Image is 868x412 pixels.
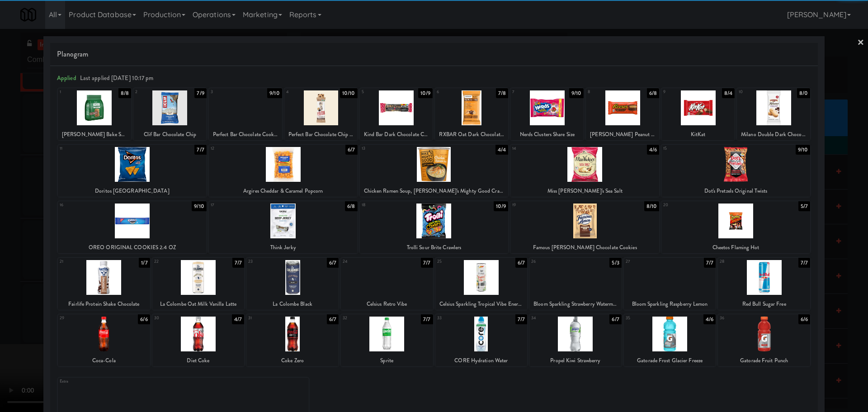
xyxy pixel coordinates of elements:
div: 265/3Bloom Sparkling Strawberry Watermelon [529,258,622,310]
div: 5/7 [798,201,810,211]
div: 34 [531,314,576,322]
div: Chicken Ramen Soup, [PERSON_NAME]'s Mighty Good Craft Ramen [360,185,509,197]
div: 4/4 [495,145,508,155]
div: 6/6 [138,314,150,324]
div: 277/7Bloom Sparkling Raspberry Lemon [624,258,716,310]
div: Milano Double Dark Chocolate Cookies [737,129,810,140]
div: 7/7 [421,258,433,268]
div: Dot's Pretzels Original Twists [663,185,809,197]
div: Bloom Sparkling Strawberry Watermelon [529,298,622,310]
div: 26 [531,258,576,265]
div: 410/10Perfect Bar Chocolate Chip Peanut [284,88,358,140]
div: 6/7 [609,314,621,324]
div: Coke Zero [248,355,337,366]
div: Argires Cheddar & Caramel Popcorn [210,185,356,197]
div: 4 [286,88,321,96]
div: 29 [60,314,104,322]
div: Famous [PERSON_NAME] Chocolate Cookies [510,242,659,253]
div: 205/7Cheetos Flaming Hot [661,201,810,253]
div: Sprite [342,355,432,366]
div: 247/7Celsius Retro Vibe [341,258,433,310]
div: 296/6Coca-Cola [58,314,150,366]
div: 19 [512,201,585,209]
div: 287/7Red Bull Sugar Free [718,258,810,310]
div: 8 [588,88,623,96]
div: 227/7La Colombe Oat Milk Vanilla Latte [152,258,245,310]
div: Red Bull Sugar Free [719,298,809,310]
div: Cheetos Flaming Hot [661,242,810,253]
div: OREO ORIGINAL COOKIES 2.4 OZ [59,242,205,253]
div: 9 [663,88,698,96]
div: 126/7Argires Cheddar & Caramel Popcorn [209,145,358,197]
div: 354/6Gatorade Frost Glacier Freeze [624,314,716,366]
div: Red Bull Sugar Free [718,298,810,310]
div: Gatorade Fruit Punch [718,355,810,366]
div: 4/6 [703,314,716,324]
div: 7/7 [421,314,433,324]
div: Doritos [GEOGRAPHIC_DATA] [59,185,205,197]
div: Doritos [GEOGRAPHIC_DATA] [58,185,207,197]
div: Clif Bar Chocolate Chip [135,129,205,140]
div: 36 [720,314,764,322]
div: Miss [PERSON_NAME]'s Sea Salt [512,185,658,197]
div: Perfect Bar Chocolate Chip Peanut [286,129,356,140]
div: 31 [248,314,292,322]
div: Dot's Pretzels Original Twists [661,185,810,197]
div: 327/7Sprite [341,314,433,366]
div: 10/9 [494,201,508,211]
div: 134/4Chicken Ramen Soup, [PERSON_NAME]'s Mighty Good Craft Ramen [360,145,509,197]
div: 35 [626,314,670,322]
div: [PERSON_NAME] Peanut Butter Cups [587,129,658,140]
div: Nerds Clusters Share Size [512,129,582,140]
div: Trolli Sour Brite Crawlers [361,242,507,253]
div: La Colombe Black [248,298,337,310]
div: 7/7 [704,258,716,268]
div: 9/10 [569,88,584,98]
div: 79/10Nerds Clusters Share Size [510,88,584,140]
div: [PERSON_NAME] Peanut Butter Cups [586,129,659,140]
div: 6/7 [345,145,357,155]
div: Miss [PERSON_NAME]'s Sea Salt [510,185,659,197]
div: 9/10 [796,145,810,155]
div: 346/7Propel Kiwi Strawberry [529,314,622,366]
div: Perfect Bar Chocolate Cookie Dough [210,129,281,140]
div: 18/8[PERSON_NAME] Bake Shop Tiny Chocolate Chip Cookies [58,88,131,140]
div: 7/9 [194,88,206,98]
div: Fairlife Protein Shake Chocolate [58,298,150,310]
div: 1/7 [139,258,150,268]
div: 98/4KitKat [661,88,735,140]
div: Gatorade Fruit Punch [719,355,809,366]
div: 316/7Coke Zero [246,314,339,366]
span: Planogram [57,47,811,61]
div: 5/3 [609,258,621,268]
div: 9/10 [267,88,282,98]
div: Kind Bar Dark Chocolate Cherry Cashew [361,129,432,140]
div: 9/10 [192,201,206,211]
div: 15 [663,145,736,152]
div: 10/9 [418,88,433,98]
div: Trolli Sour Brite Crawlers [360,242,509,253]
div: 7 [512,88,547,96]
div: 144/6Miss [PERSON_NAME]'s Sea Salt [510,145,659,197]
img: Micromart [20,7,36,23]
div: Propel Kiwi Strawberry [531,355,620,366]
div: 5 [362,88,396,96]
div: KitKat [663,129,733,140]
div: Perfect Bar Chocolate Chip Peanut [284,129,358,140]
div: Celsius Sparkling Tropical Vibe Energy Drink [437,298,526,310]
div: 6/7 [515,258,527,268]
div: La Colombe Oat Milk Vanilla Latte [154,298,243,310]
div: Kind Bar Dark Chocolate Cherry Cashew [360,129,433,140]
div: 1 [60,88,94,96]
div: 304/7Diet Coke [152,314,245,366]
div: Think Jerky [210,242,356,253]
div: 17 [211,201,283,209]
div: 236/7La Colombe Black [246,258,339,310]
div: 13 [362,145,434,152]
div: 20 [663,201,736,209]
div: 366/6Gatorade Fruit Punch [718,314,810,366]
div: 2 [135,88,170,96]
div: 6/7 [327,314,339,324]
div: Coca-Cola [58,355,150,366]
div: 169/10OREO ORIGINAL COOKIES 2.4 OZ [58,201,207,253]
